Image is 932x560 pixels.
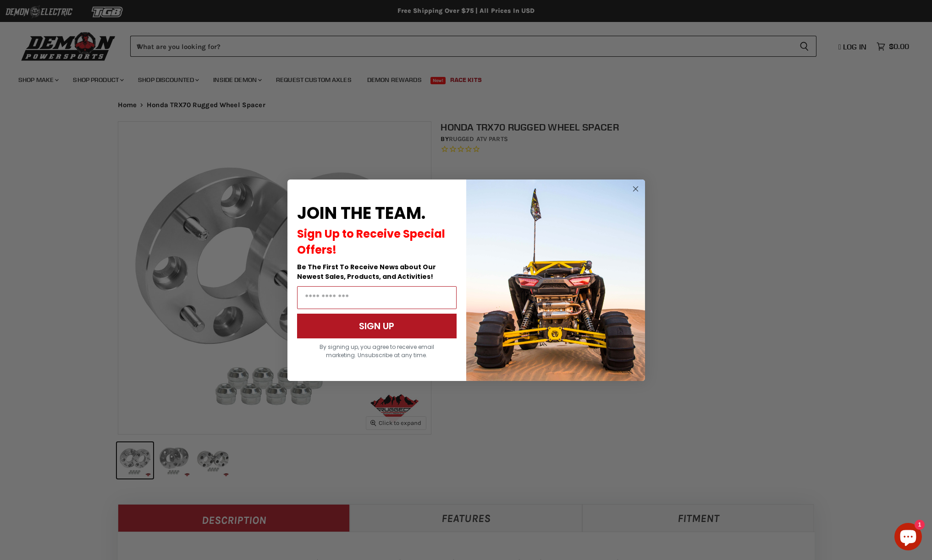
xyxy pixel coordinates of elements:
[297,286,457,309] input: Email Address
[297,226,445,257] span: Sign Up to Receive Special Offers!
[297,201,425,225] span: JOIN THE TEAM.
[466,179,645,381] img: a9095488-b6e7-41ba-879d-588abfab540b.jpeg
[297,314,457,338] button: SIGN UP
[297,262,436,281] span: Be The First To Receive News about Our Newest Sales, Products, and Activities!
[892,523,925,553] inbox-online-store-chat: Shopify online store chat
[630,183,641,195] button: Close dialog
[320,343,434,359] span: By signing up, you agree to receive email marketing. Unsubscribe at any time.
